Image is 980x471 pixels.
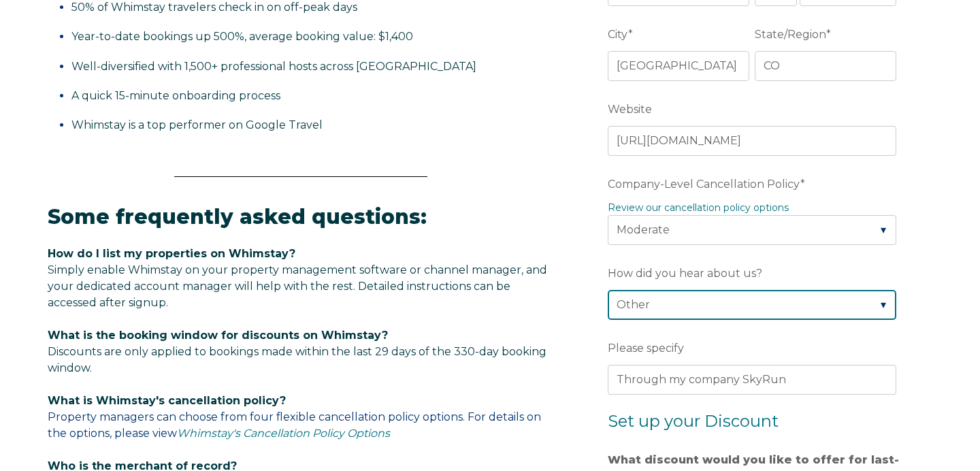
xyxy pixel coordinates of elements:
span: Year-to-date bookings up 500%, average booking value: $1,400 [71,30,413,43]
span: Company-Level Cancellation Policy [608,174,800,195]
span: A quick 15-minute onboarding process [71,89,280,102]
span: What is the booking window for discounts on Whimstay? [48,329,388,342]
a: Review our cancellation policy options [608,201,789,214]
span: How do I list my properties on Whimstay? [48,247,295,260]
span: 50% of Whimstay travelers check in on off-peak days [71,1,357,14]
span: Some frequently asked questions: [48,204,427,229]
span: Website [608,99,652,120]
span: Well-diversified with 1,500+ professional hosts across [GEOGRAPHIC_DATA] [71,60,476,73]
span: Simply enable Whimstay on your property management software or channel manager, and your dedicate... [48,263,547,309]
span: City [608,24,628,45]
span: How did you hear about us? [608,263,762,284]
span: State/Region [755,24,826,45]
span: Please specify [608,338,684,359]
span: Whimstay is a top performer on Google Travel [71,118,323,131]
span: What is Whimstay's cancellation policy? [48,394,286,407]
a: Whimstay's Cancellation Policy Options [177,427,390,440]
span: Discounts are only applied to bookings made within the last 29 days of the 330-day booking window. [48,345,546,374]
p: Property managers can choose from four flexible cancellation policy options. For details on the o... [48,393,554,442]
span: Set up your Discount [608,411,779,431]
